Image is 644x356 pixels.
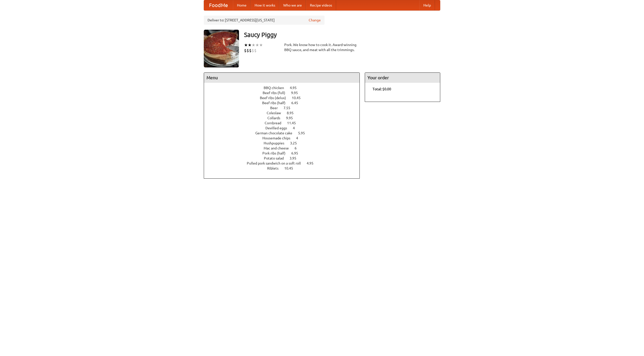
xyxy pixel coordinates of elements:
span: Beef ribs (full) [263,91,290,95]
li: $ [252,48,254,53]
span: 6.95 [291,151,303,155]
li: $ [254,48,257,53]
a: Coleslaw 8.95 [267,111,303,115]
a: Cornbread 11.45 [265,121,305,125]
span: 3.25 [290,141,302,145]
span: Potato salad [264,156,289,160]
span: 9.95 [291,91,303,95]
span: Devilled eggs [265,126,292,130]
li: $ [249,48,252,53]
a: Hushpuppies 3.25 [264,141,306,145]
li: ★ [252,42,255,48]
span: 3.95 [290,156,301,160]
a: Housemade chips 4 [262,136,307,140]
li: $ [247,48,249,53]
span: 6 [295,146,302,150]
span: 5.95 [298,131,310,135]
a: Home [233,0,251,10]
span: German chocolate cake [255,131,297,135]
a: Change [309,18,321,23]
span: Cornbread [265,121,286,125]
span: Beef ribs (half) [262,101,291,105]
li: ★ [255,42,259,48]
span: Beef ribs (delux) [260,96,291,100]
a: Devilled eggs 4 [265,126,304,130]
a: Pulled pork sandwich on a soft roll 4.95 [247,161,323,165]
span: Hushpuppies [264,141,289,145]
span: Collards [267,116,285,120]
a: Potato salad 3.95 [264,156,306,160]
span: 10.45 [284,166,298,170]
a: FoodMe [204,0,233,10]
li: ★ [259,42,263,48]
a: Collards 9.95 [267,116,302,120]
span: Pork ribs (half) [262,151,291,155]
span: Coleslaw [267,111,286,115]
li: ★ [244,42,248,48]
a: Beef ribs (full) 9.95 [263,91,307,95]
span: Mac and cheese [264,146,294,150]
b: Total: $0.00 [373,87,391,91]
span: 10.45 [292,96,306,100]
a: Recipe videos [306,0,336,10]
a: Help [419,0,435,10]
span: Riblets [267,166,284,170]
li: ★ [248,42,252,48]
span: BBQ chicken [264,86,289,90]
span: 4.95 [290,86,302,90]
div: Pork. We know how to cook it. Award-winning BBQ sauce, and meat with all the trimmings. [284,42,360,52]
a: Beef ribs (delux) 10.45 [260,96,310,100]
span: 11.45 [287,121,301,125]
h4: Menu [204,73,359,83]
a: How it works [251,0,279,10]
a: German chocolate cake 5.95 [255,131,314,135]
span: 4 [296,136,303,140]
span: 4.95 [307,161,318,165]
span: 9.95 [286,116,298,120]
span: Housemade chips [262,136,295,140]
span: Beer [270,106,283,110]
a: Beef ribs (half) 6.45 [262,101,307,105]
a: Mac and cheese 6 [264,146,306,150]
a: BBQ chicken 4.95 [264,86,306,90]
a: Beer 7.55 [270,106,300,110]
span: 4 [293,126,300,130]
li: $ [244,48,247,53]
h4: Your order [365,73,440,83]
span: 7.55 [284,106,295,110]
div: Deliver to: [STREET_ADDRESS][US_STATE] [204,16,325,25]
span: 8.95 [287,111,299,115]
a: Who we are [279,0,306,10]
span: 6.45 [291,101,303,105]
span: Pulled pork sandwich on a soft roll [247,161,306,165]
a: Riblets 10.45 [267,166,302,170]
a: Pork ribs (half) 6.95 [262,151,307,155]
h3: Saucy Piggy [244,30,440,40]
img: angular.jpg [204,30,239,67]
